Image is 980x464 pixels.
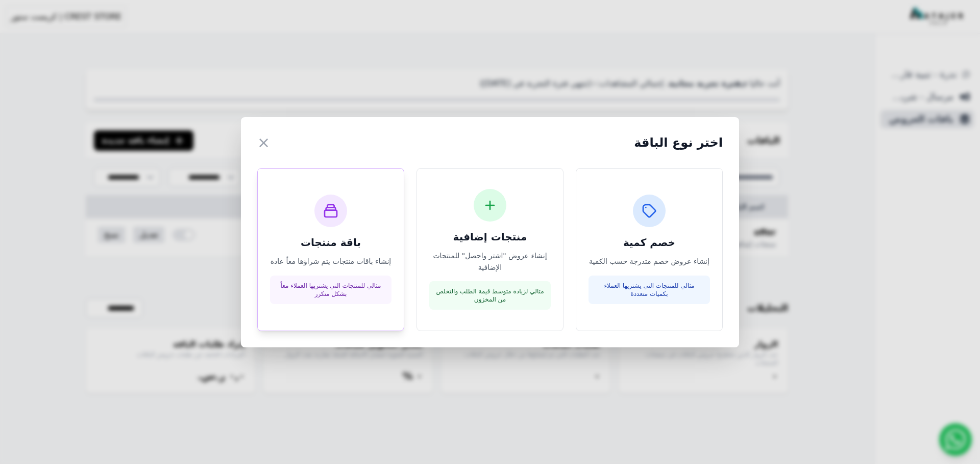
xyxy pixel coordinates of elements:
[429,250,551,274] p: إنشاء عروض "اشتر واحصل" للمنتجات الإضافية
[435,287,545,304] p: مثالي لزيادة متوسط قيمة الطلب والتخلص من المخزون
[429,230,551,244] h3: منتجات إضافية
[270,235,391,250] h3: باقة منتجات
[276,282,385,298] p: مثالي للمنتجات التي يشتريها العملاء معاً بشكل متكرر
[257,133,270,152] button: ×
[270,256,391,267] p: إنشاء باقات منتجات يتم شراؤها معاً عادة
[589,235,710,250] h3: خصم كمية
[589,256,710,267] p: إنشاء عروض خصم متدرجة حسب الكمية
[634,134,723,151] h2: اختر نوع الباقة
[595,282,704,298] p: مثالي للمنتجات التي يشتريها العملاء بكميات متعددة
